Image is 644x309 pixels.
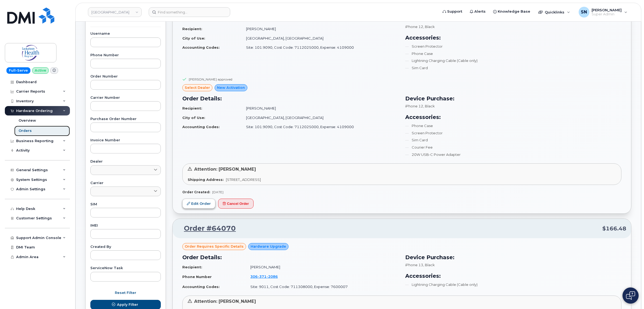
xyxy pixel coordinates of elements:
span: Quicklinks [545,10,564,14]
span: 2086 [266,274,278,279]
span: iPhone 13 [405,263,423,267]
span: Order requires Specific details [185,244,244,249]
div: [PERSON_NAME] approved [189,77,232,82]
span: [STREET_ADDRESS] [226,177,261,182]
td: [PERSON_NAME] [245,262,399,272]
span: Reset Filter [115,290,136,295]
div: Quicklinks [535,7,574,17]
input: Find something... [149,7,230,17]
label: IMEI [90,224,161,227]
span: [PERSON_NAME] [592,8,622,12]
span: iPhone 12 [405,24,423,29]
span: iPhone 12 [405,104,423,108]
span: , Black [423,24,435,29]
span: Attention: [PERSON_NAME] [194,299,256,304]
strong: Order Created: [182,190,210,194]
button: Cancel Order [218,199,254,209]
span: select Dealer [185,85,210,90]
a: Alerts [466,6,489,17]
span: Support [447,9,462,14]
h3: Device Purchase: [405,253,622,261]
strong: Accounting Codes: [182,125,220,129]
li: Lightning Charging Cable (Cable only) [405,282,622,287]
strong: Recipient: [182,27,202,31]
li: 20W USB-C Power Adapter [405,152,622,157]
strong: City of Use: [182,36,205,40]
li: Sim Card [405,138,622,143]
label: Carrier [90,181,161,185]
li: Screen Protector [405,44,622,49]
td: [PERSON_NAME] [241,24,399,34]
a: 3063712086 [250,274,284,279]
span: 306 [250,274,278,279]
label: SIM [90,203,161,206]
td: [GEOGRAPHIC_DATA], [GEOGRAPHIC_DATA] [241,113,399,122]
label: Carrier Number [90,96,161,100]
label: Username [90,32,161,36]
span: Alerts [474,9,486,14]
span: SN [581,9,587,15]
h3: Accessories: [405,272,622,280]
li: Phone Case [405,123,622,128]
span: New Activation [217,85,245,90]
span: Knowledge Base [498,9,530,14]
strong: Shipping Address: [188,177,224,182]
label: Created By [90,245,161,249]
td: [PERSON_NAME] [241,104,399,113]
a: Saskatoon Health Region [88,7,142,17]
td: Site: 101.9090, Cost Code: 7112025000, Expense: 4109000 [241,43,399,52]
span: Apply Filter [117,302,138,307]
h3: Device Purchase: [405,94,622,103]
h3: Accessories: [405,34,622,42]
li: Screen Protector [405,131,622,136]
label: Purchase Order Number [90,117,161,121]
a: Support [439,6,466,17]
span: 371 [258,274,266,279]
div: Sabrina Nguyen [575,7,631,17]
td: [GEOGRAPHIC_DATA], [GEOGRAPHIC_DATA] [241,34,399,43]
h3: Order Details: [182,253,399,261]
h3: Order Details: [182,94,399,103]
strong: Accounting Codes: [182,45,220,50]
a: Edit Order [182,199,215,209]
strong: Recipient: [182,106,202,110]
strong: Phone Number [182,275,212,279]
span: Super Admin [592,12,622,16]
span: [DATE] [212,190,223,194]
span: , Black [423,104,435,108]
li: Lightning Charging Cable (Cable only) [405,58,622,63]
strong: City of Use: [182,115,205,120]
a: Order #64070 [177,224,236,233]
label: Order Number [90,75,161,78]
strong: Accounting Codes: [182,285,220,289]
strong: Recipient: [182,265,202,269]
label: Phone Number [90,54,161,57]
label: Dealer [90,160,161,163]
button: Reset Filter [90,288,161,298]
td: Site: 101.9090, Cost Code: 7112025000, Expense: 4109000 [241,122,399,132]
li: Sim Card [405,65,622,71]
li: Phone Case [405,51,622,56]
span: $166.48 [602,225,626,233]
span: Attention: [PERSON_NAME] [194,167,256,172]
td: Site: 9011, Cost Code: 711308000, Expense: 7600007 [245,282,399,292]
li: Courier Fee [405,145,622,150]
span: , Black [423,263,435,267]
h3: Accessories: [405,113,622,121]
span: Hardware Upgrade [251,244,286,249]
label: ServiceNow Task [90,266,161,270]
label: Invoice Number [90,139,161,142]
img: Open chat [626,291,635,300]
a: Knowledge Base [489,6,534,17]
